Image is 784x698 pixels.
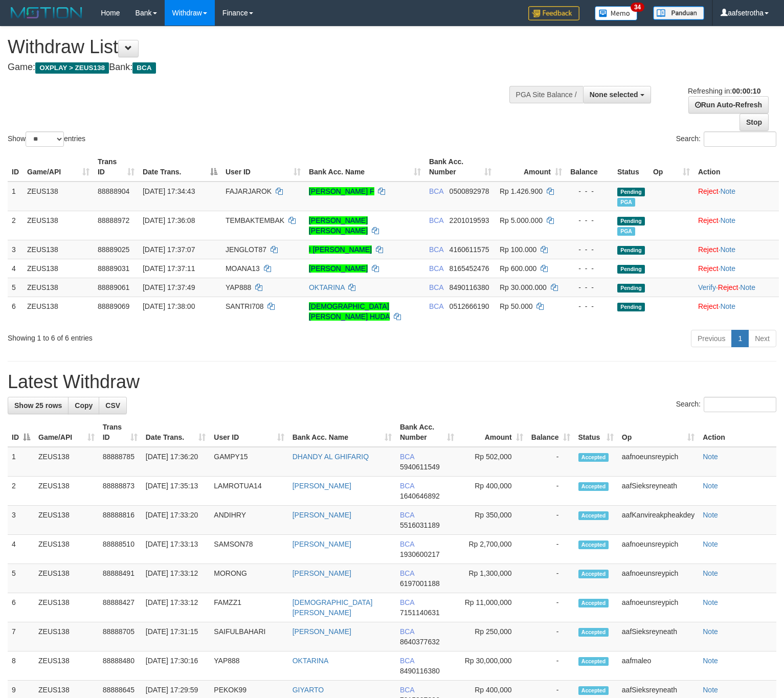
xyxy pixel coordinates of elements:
td: aafnoeunsreypich [618,564,699,593]
span: Copy 2201019593 to clipboard [450,216,489,224]
td: ZEUS138 [34,477,99,506]
img: Feedback.jpg [528,6,579,20]
span: Copy 7151140631 to clipboard [400,609,440,617]
a: Reject [698,216,719,224]
span: Rp 50.000 [500,302,533,310]
label: Show entries [8,131,85,147]
td: [DATE] 17:33:12 [142,564,210,593]
span: Accepted [578,511,609,520]
label: Search: [676,131,776,147]
td: ZEUS138 [34,593,99,622]
span: Copy 8490116380 to clipboard [400,667,440,675]
span: OXPLAY > ZEUS138 [35,62,109,74]
td: aafnoeunsreypich [618,535,699,564]
td: MORONG [210,564,288,593]
span: Accepted [578,657,609,666]
th: User ID: activate to sort column ascending [221,152,305,182]
a: Note [703,569,718,577]
a: I [PERSON_NAME] [309,245,372,254]
td: ANDIHRY [210,506,288,535]
th: Amount: activate to sort column ascending [496,152,566,182]
span: CSV [105,401,120,410]
td: - [527,447,574,477]
span: Accepted [578,453,609,462]
h1: Withdraw List [8,37,512,57]
td: - [527,564,574,593]
span: BCA [429,245,443,254]
td: [DATE] 17:30:16 [142,651,210,681]
td: 88888816 [99,506,142,535]
a: Reject [698,302,719,310]
span: 34 [631,3,644,12]
td: · [694,240,779,259]
a: [PERSON_NAME] [293,482,351,490]
td: FAMZZ1 [210,593,288,622]
span: BCA [400,482,414,490]
span: BCA [429,302,443,310]
td: 6 [8,593,34,622]
td: - [527,593,574,622]
span: Rp 5.000.000 [500,216,543,224]
td: ZEUS138 [34,447,99,477]
th: User ID: activate to sort column ascending [210,418,288,447]
span: Refreshing in: [688,87,760,95]
span: Pending [617,265,645,274]
span: [DATE] 17:37:11 [143,264,195,273]
td: · [694,211,779,240]
span: 88889069 [98,302,129,310]
a: Run Auto-Refresh [688,96,769,114]
span: None selected [590,91,638,99]
td: aafKanvireakpheakdey [618,506,699,535]
span: Rp 30.000.000 [500,283,547,291]
div: - - - [570,186,609,196]
img: Button%20Memo.svg [595,6,638,20]
td: - [527,651,574,681]
td: LAMROTUA14 [210,477,288,506]
span: BCA [429,187,443,195]
td: Rp 30,000,000 [458,651,527,681]
th: Balance [566,152,613,182]
h1: Latest Withdraw [8,372,776,392]
span: 88888972 [98,216,129,224]
div: - - - [570,215,609,226]
a: Reject [698,245,719,254]
a: Note [703,511,718,519]
a: [PERSON_NAME] [293,569,351,577]
img: MOTION_logo.png [8,5,85,20]
a: CSV [99,397,127,414]
select: Showentries [26,131,64,147]
td: Rp 350,000 [458,506,527,535]
td: 5 [8,564,34,593]
strong: 00:00:10 [732,87,760,95]
td: Rp 11,000,000 [458,593,527,622]
div: - - - [570,244,609,255]
th: Date Trans.: activate to sort column descending [139,152,221,182]
td: 8 [8,651,34,681]
th: Op: activate to sort column ascending [618,418,699,447]
td: 88888510 [99,535,142,564]
div: - - - [570,263,609,274]
td: Rp 502,000 [458,447,527,477]
td: 7 [8,622,34,651]
span: Copy 8490116380 to clipboard [450,283,489,291]
td: 1 [8,182,23,211]
span: Copy 4160611575 to clipboard [450,245,489,254]
td: ZEUS138 [23,182,94,211]
td: 88888785 [99,447,142,477]
td: - [527,535,574,564]
td: 2 [8,477,34,506]
input: Search: [704,397,776,412]
a: Verify [698,283,716,291]
a: Note [720,245,735,254]
th: Balance: activate to sort column ascending [527,418,574,447]
span: 88889025 [98,245,129,254]
span: Pending [617,284,645,292]
th: Bank Acc. Number: activate to sort column ascending [396,418,458,447]
a: Next [748,330,776,347]
span: BCA [400,686,414,694]
button: None selected [583,86,651,103]
span: 88888904 [98,187,129,195]
span: BCA [429,264,443,273]
td: [DATE] 17:31:15 [142,622,210,651]
th: Action [694,152,779,182]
